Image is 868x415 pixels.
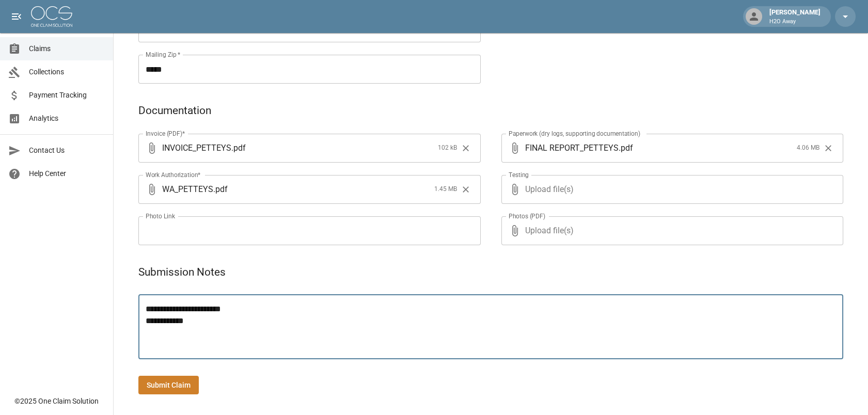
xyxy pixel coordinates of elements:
[765,7,825,26] div: [PERSON_NAME]
[438,143,457,153] span: 102 kB
[619,142,633,154] span: . pdf
[509,170,529,179] label: Testing
[6,6,27,27] button: open drawer
[146,212,175,220] label: Photo Link
[458,182,474,197] button: Clear
[525,175,816,204] span: Upload file(s)
[146,129,185,138] label: Invoice (PDF)*
[231,142,246,154] span: . pdf
[434,184,457,195] span: 1.45 MB
[525,142,619,154] span: FINAL REPORT_PETTEYS
[509,129,640,138] label: Paperwork (dry logs, supporting documentation)
[29,43,105,54] span: Claims
[525,216,816,245] span: Upload file(s)
[146,50,181,59] label: Mailing Zip
[138,376,199,395] button: Submit Claim
[162,142,231,154] span: INVOICE_PETTEYS
[213,183,228,195] span: . pdf
[769,18,820,26] p: H2O Away
[29,67,105,77] span: Collections
[797,143,819,153] span: 4.06 MB
[820,140,836,156] button: Clear
[146,170,201,179] label: Work Authorization*
[29,145,105,156] span: Contact Us
[29,113,105,124] span: Analytics
[509,212,545,220] label: Photos (PDF)
[29,168,105,179] span: Help Center
[14,396,99,406] div: © 2025 One Claim Solution
[29,90,105,101] span: Payment Tracking
[31,6,72,27] img: ocs-logo-white-transparent.png
[162,183,213,195] span: WA_PETTEYS
[458,140,474,156] button: Clear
